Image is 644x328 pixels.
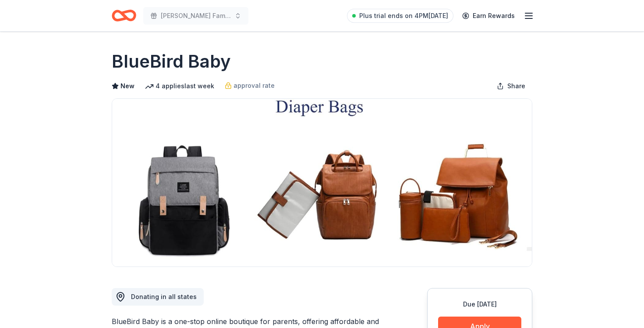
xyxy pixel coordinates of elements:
img: Image for BlueBird Baby [112,99,532,267]
button: [PERSON_NAME] Family Community Picnic [143,7,248,25]
a: Plus trial ends on 4PM[DATE] [347,9,453,23]
a: Earn Rewards [457,8,520,24]
span: Share [507,81,525,91]
span: [PERSON_NAME] Family Community Picnic [161,11,231,21]
span: approval rate [234,80,275,91]
a: approval rate [225,80,275,91]
span: Plus trial ends on 4PM[DATE] [359,11,448,21]
h1: BlueBird Baby [112,49,231,74]
div: Due [DATE] [438,299,521,310]
span: Donating in all states [131,293,197,300]
button: Share [490,77,532,95]
span: New [120,81,134,91]
div: 4 applies last week [145,81,214,91]
a: Home [112,5,136,26]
